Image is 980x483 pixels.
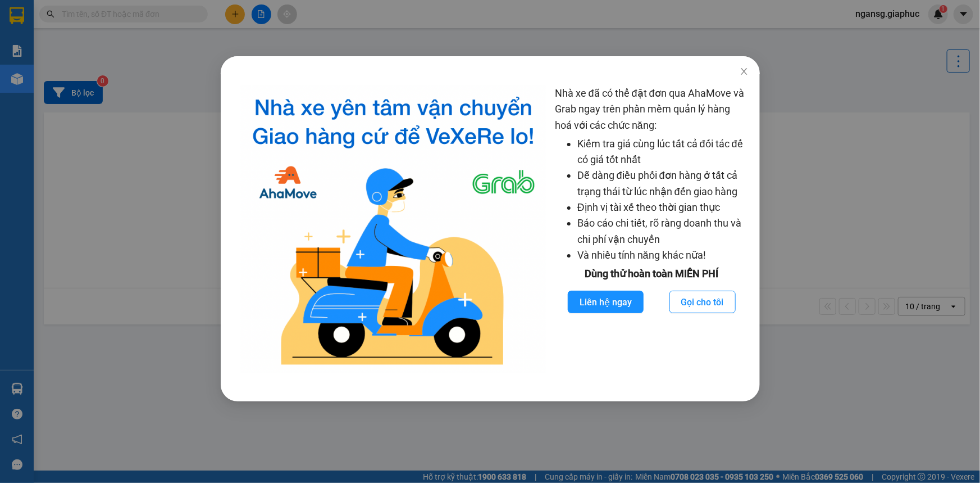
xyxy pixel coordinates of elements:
span: Liên hệ ngay [579,295,631,309]
button: Liên hệ ngay [567,291,643,313]
button: Gọi cho tôi [669,291,735,313]
img: logo [241,85,546,373]
li: Kiểm tra giá cùng lúc tất cả đối tác để có giá tốt nhất [577,136,748,168]
li: Dễ dàng điều phối đơn hàng ở tất cả trạng thái từ lúc nhận đến giao hàng [577,168,748,200]
span: close [739,67,748,76]
li: Định vị tài xế theo thời gian thực [577,200,748,215]
span: Gọi cho tôi [681,295,723,309]
li: Và nhiều tính năng khác nữa! [577,247,748,263]
button: Close [728,56,759,88]
div: Dùng thử hoàn toàn MIỄN PHÍ [554,266,748,282]
div: Nhà xe đã có thể đặt đơn qua AhaMove và Grab ngay trên phần mềm quản lý hàng hoá với các chức năng: [554,85,748,373]
li: Báo cáo chi tiết, rõ ràng doanh thu và chi phí vận chuyển [577,215,748,247]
